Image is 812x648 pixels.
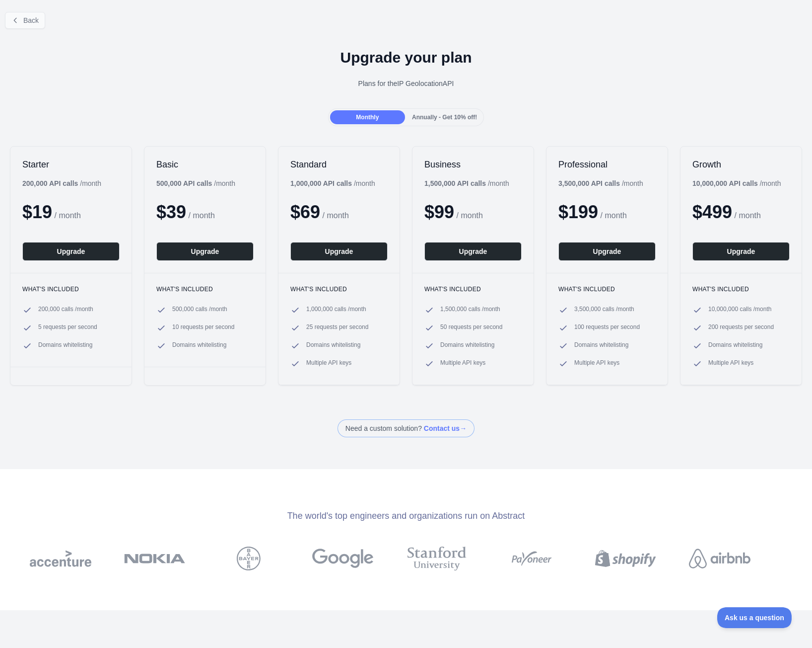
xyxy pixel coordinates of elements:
[290,202,320,222] span: $ 69
[290,159,388,170] h2: Standard
[558,179,620,187] b: 3,500,000 API calls
[290,178,375,188] div: / month
[424,179,486,187] b: 1,500,000 API calls
[558,159,656,170] h2: Professional
[424,178,509,188] div: / month
[424,159,522,170] h2: Business
[558,202,598,222] span: $ 199
[558,178,643,188] div: / month
[424,202,454,222] span: $ 99
[717,607,792,628] iframe: Toggle Customer Support
[290,179,352,187] b: 1,000,000 API calls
